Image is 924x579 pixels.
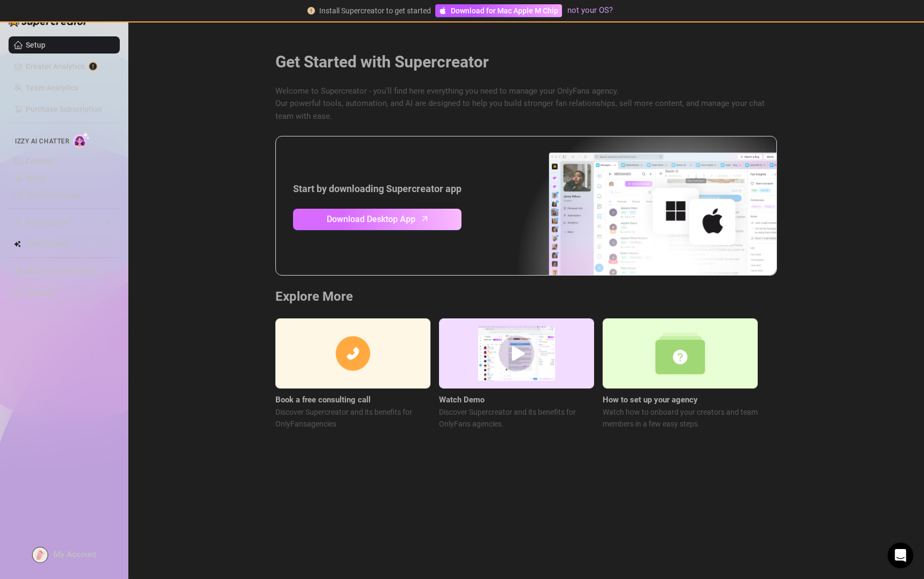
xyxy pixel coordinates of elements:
[14,218,22,227] span: thunderbolt
[603,406,758,430] span: Watch how to onboard your creators and team members in a few easy steps.
[26,58,111,75] a: Creator Analytics exclamation-circle
[439,406,594,430] span: Discover Supercreator and its benefits for OnlyFans agencies.
[509,136,776,276] img: download app
[275,406,430,430] span: Discover Supercreator and its benefits for OnlyFans agencies
[419,212,431,225] span: arrow-up
[275,52,777,72] h2: Get Started with Supercreator
[603,318,758,388] img: setup agency guide
[26,105,102,113] a: Purchase Subscription
[435,4,562,17] a: Download for Mac Apple M Chip
[293,209,461,230] a: Download Desktop Apparrow-up
[451,5,558,17] span: Download for Mac Apple M Chip
[26,174,45,182] a: Setup
[26,83,78,92] a: Team Analytics
[275,85,777,123] span: Welcome to Supercreator - you’ll find here everything you need to manage your OnlyFans agency. Ou...
[439,318,594,430] a: Watch DemoDiscover Supercreator and its benefits for OnlyFans agencies.
[14,240,21,248] img: Chat Copilot
[888,543,913,568] div: Open Intercom Messenger
[26,288,54,297] a: Settings
[26,235,102,253] span: Chat Copilot
[26,191,81,200] a: Chat Monitoring
[307,7,315,14] span: exclamation-circle
[26,41,45,49] a: Setup
[275,288,777,306] h3: Explore More
[439,7,446,14] span: apple
[327,212,415,226] span: Download Desktop App
[439,318,594,388] img: supercreator demo
[275,318,430,388] img: consulting call
[567,5,613,15] a: not your OS?
[26,267,98,276] a: Discover Viral Videos
[26,157,53,165] a: Content
[293,183,461,194] strong: Start by downloading Supercreator app
[275,318,430,430] a: Book a free consulting callDiscover Supercreator and its benefits for OnlyFansagencies
[439,395,484,405] strong: Watch Demo
[319,6,431,15] span: Install Supercreator to get started
[275,395,371,405] strong: Book a free consulting call
[26,214,102,231] span: Automations
[15,136,69,147] span: Izzy AI Chatter
[603,395,698,405] strong: How to set up your agency
[53,550,96,559] span: My Account
[73,132,90,148] img: AI Chatter
[603,318,758,430] a: How to set up your agencyWatch how to onboard your creators and team members in a few easy steps.
[33,547,48,562] img: ALV-UjUFi1eFc4zaZ3NxhF9LwsTIdSUCNalKMM-0tP6i2bngA9nUQs44Cd9vOcq3HtlQZ9F8owWCBF_5anUAjPa0s3nzhCuJy...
